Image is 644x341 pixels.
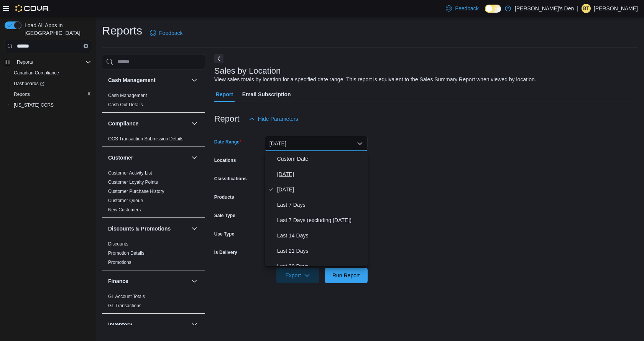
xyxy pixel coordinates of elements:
[159,29,182,37] span: Feedback
[325,268,368,283] button: Run Report
[108,259,131,265] span: Promotions
[108,303,141,308] a: GL Transactions
[2,57,94,68] button: Reports
[108,225,188,232] button: Discounts & Promotions
[102,239,205,270] div: Discounts & Promotions
[11,79,91,88] span: Dashboards
[108,120,188,127] button: Compliance
[265,151,368,266] div: Select listbox
[214,249,237,255] label: Is Delivery
[277,246,365,255] span: Last 21 Days
[108,277,188,285] button: Finance
[216,87,233,102] span: Report
[190,277,199,286] button: Finance
[108,198,143,203] a: Customer Queue
[11,90,33,99] a: Reports
[21,21,91,37] span: Load All Apps in [GEOGRAPHIC_DATA]
[214,66,281,76] h3: Sales by Location
[108,136,184,142] span: OCS Transaction Submission Details
[84,44,88,48] button: Clear input
[190,76,199,85] button: Cash Management
[108,250,145,256] span: Promotion Details
[108,102,143,107] a: Cash Out Details
[265,136,368,151] button: [DATE]
[443,1,481,16] a: Feedback
[190,153,199,162] button: Customer
[108,154,188,161] button: Customer
[108,92,147,99] span: Cash Management
[455,5,478,12] span: Feedback
[281,268,315,283] span: Export
[108,294,145,299] a: GL Account Totals
[214,194,234,200] label: Products
[108,207,141,213] a: New Customers
[8,89,94,100] button: Reports
[108,170,152,176] a: Customer Activity List
[5,54,91,130] nav: Complex example
[11,90,91,99] span: Reports
[11,68,62,77] a: Canadian Compliance
[277,216,365,225] span: Last 7 Days (excluding [DATE])
[108,154,133,161] h3: Customer
[108,189,164,194] a: Customer Purchase History
[108,179,158,185] span: Customer Loyalty Points
[583,4,589,13] span: BT
[242,87,291,102] span: Email Subscription
[102,292,205,313] div: Finance
[14,58,91,67] span: Reports
[108,250,145,256] a: Promotion Details
[108,136,184,142] a: OCS Transaction Submission Details
[11,100,57,110] a: [US_STATE] CCRS
[108,170,152,176] span: Customer Activity List
[108,180,158,185] a: Customer Loyalty Points
[14,70,59,76] span: Canadian Compliance
[190,119,199,128] button: Compliance
[108,293,145,300] span: GL Account Totals
[108,76,156,84] h3: Cash Management
[277,200,365,209] span: Last 7 Days
[102,134,205,147] div: Compliance
[14,102,54,108] span: [US_STATE] CCRS
[108,321,188,328] button: Inventory
[15,5,49,12] img: Cova
[8,68,94,78] button: Canadian Compliance
[277,154,365,163] span: Custom Date
[190,320,199,329] button: Inventory
[17,59,33,65] span: Reports
[108,93,147,98] a: Cash Management
[277,170,365,179] span: [DATE]
[108,303,141,309] span: GL Transactions
[214,114,240,124] h3: Report
[108,277,128,285] h3: Finance
[108,260,131,265] a: Promotions
[147,25,186,41] a: Feedback
[14,81,44,87] span: Dashboards
[214,231,234,237] label: Use Type
[108,321,132,328] h3: Inventory
[214,139,242,145] label: Date Range
[8,100,94,110] button: [US_STATE] CCRS
[108,102,143,108] span: Cash Out Details
[277,231,365,240] span: Last 14 Days
[214,54,223,63] button: Next
[108,241,128,247] a: Discounts
[108,120,138,127] h3: Compliance
[332,272,360,279] span: Run Report
[577,4,578,13] p: |
[214,157,236,163] label: Locations
[108,225,171,232] h3: Discounts & Promotions
[14,91,30,97] span: Reports
[102,168,205,217] div: Customer
[214,76,536,84] div: View sales totals by location for a specified date range. This report is equivalent to the Sales ...
[214,176,247,182] label: Classifications
[11,68,91,77] span: Canadian Compliance
[108,241,128,247] span: Discounts
[594,4,638,13] p: [PERSON_NAME]
[276,268,319,283] button: Export
[485,13,485,13] span: Dark Mode
[485,5,501,13] input: Dark Mode
[258,115,298,123] span: Hide Parameters
[108,76,188,84] button: Cash Management
[277,262,365,271] span: Last 30 Days
[515,4,574,13] p: [PERSON_NAME]'s Den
